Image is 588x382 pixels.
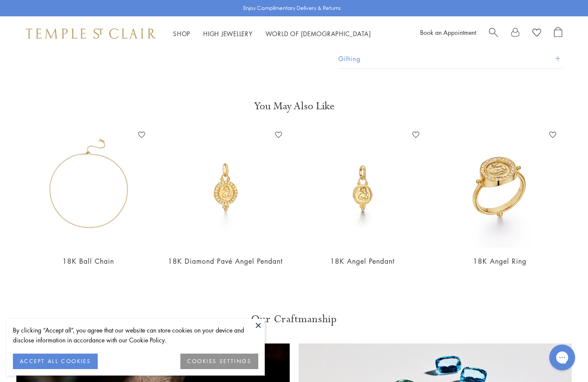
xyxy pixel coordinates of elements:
iframe: Gorgias live chat messenger [545,342,579,373]
a: Search [489,27,498,40]
button: Gifting [338,49,562,68]
nav: Main navigation [173,28,371,39]
div: By clicking “Accept all”, you agree that our website can store cookies on your device and disclos... [13,325,258,345]
img: AP10-PAVE [166,128,286,248]
a: 18K Angel Ring [473,256,526,266]
a: 18K Ball Chain [62,256,114,266]
a: World of [DEMOGRAPHIC_DATA]World of [DEMOGRAPHIC_DATA] [266,29,371,38]
a: 18K Diamond Pavé Angel Pendant [168,256,283,266]
button: ACCEPT ALL COOKIES [13,354,98,369]
button: COOKIES SETTINGS [180,354,258,369]
img: Temple St. Clair [26,28,156,39]
img: N88805-BC16EXT [28,128,149,248]
p: Enjoy Complimentary Delivery & Returns [243,4,341,12]
img: AP10-BEZGRN [303,128,423,248]
a: High JewelleryHigh Jewellery [203,29,253,38]
a: View Wishlist [532,27,541,40]
h3: You May Also Like [34,99,554,113]
h3: Our Craftmanship [16,312,572,326]
img: AR8-PAVE [440,128,560,248]
a: 18K Angel Pendant [330,256,395,266]
a: Open Shopping Bag [554,27,562,40]
a: Book an Appointment [420,28,476,37]
a: ShopShop [173,29,190,38]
